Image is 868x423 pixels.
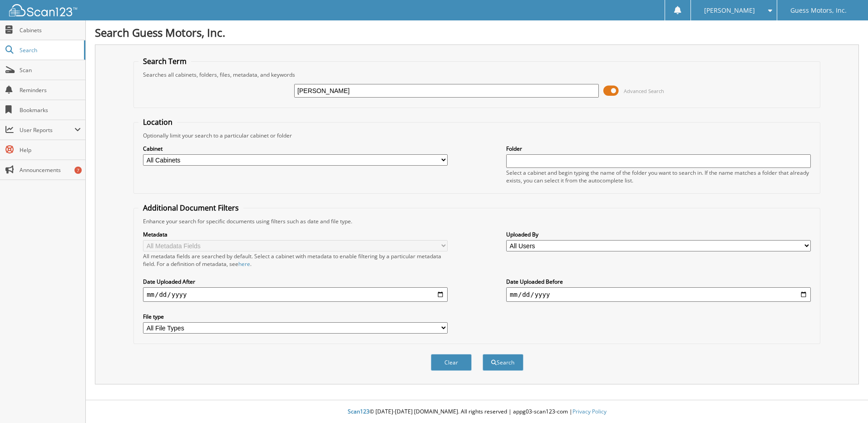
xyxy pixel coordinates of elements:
[506,145,811,152] label: Folder
[138,203,243,213] legend: Additional Document Filters
[506,169,811,184] div: Select a cabinet and begin typing the name of the folder you want to search in. If the name match...
[704,8,755,13] span: [PERSON_NAME]
[348,408,370,415] span: Scan123
[20,46,79,54] span: Search
[143,231,448,238] label: Metadata
[20,26,81,34] span: Cabinets
[20,106,81,114] span: Bookmarks
[138,71,815,79] div: Searches all cabinets, folders, files, metadata, and keywords
[20,126,74,134] span: User Reports
[143,145,448,152] label: Cabinet
[9,4,77,16] img: scan123-logo-white.svg
[624,88,664,94] span: Advanced Search
[20,66,81,74] span: Scan
[238,260,250,268] a: here
[506,231,811,238] label: Uploaded By
[138,132,815,139] div: Optionally limit your search to a particular cabinet or folder
[20,86,81,94] span: Reminders
[138,217,815,225] div: Enhance your search for specific documents using filters such as date and file type.
[823,379,868,423] iframe: Chat Widget
[483,354,523,371] button: Search
[506,287,811,302] input: end
[143,313,448,320] label: File type
[20,166,81,174] span: Announcements
[20,146,81,154] span: Help
[506,278,811,285] label: Date Uploaded Before
[143,287,448,302] input: start
[95,25,859,40] h1: Search Guess Motors, Inc.
[431,354,472,371] button: Clear
[143,278,448,285] label: Date Uploaded After
[86,401,868,423] div: © [DATE]-[DATE] [DOMAIN_NAME]. All rights reserved | appg03-scan123-com |
[138,117,177,127] legend: Location
[572,408,607,415] a: Privacy Policy
[790,8,847,13] span: Guess Motors, Inc.
[74,167,82,174] div: 7
[143,252,448,268] div: All metadata fields are searched by default. Select a cabinet with metadata to enable filtering b...
[138,56,191,66] legend: Search Term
